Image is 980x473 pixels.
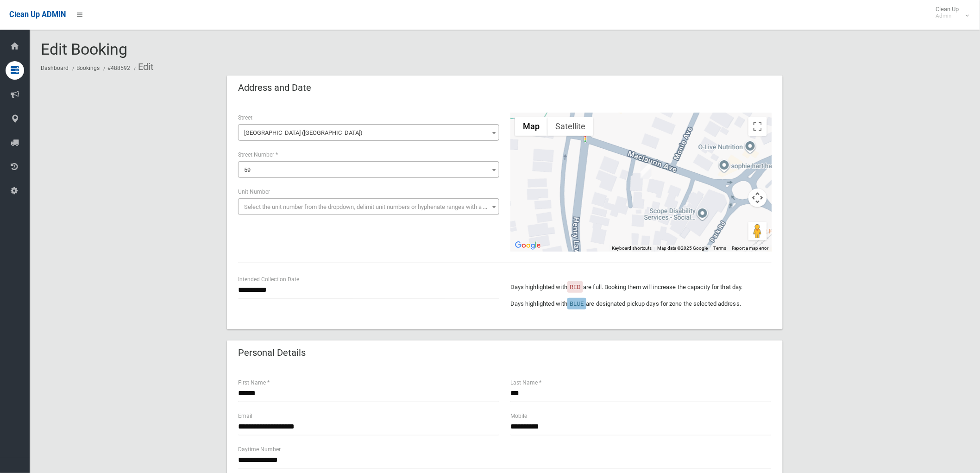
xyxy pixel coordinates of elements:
[227,79,322,97] header: Address and Date
[513,240,543,252] a: Open this area in Google Maps (opens a new window)
[748,222,767,240] button: Drag Pegman onto the map to open Street View
[748,189,767,207] button: Map camera controls
[657,246,708,251] span: Map data ©2025 Google
[107,65,130,71] a: #488592
[732,246,769,251] a: Report a map error
[936,13,959,19] small: Admin
[132,58,154,76] li: Edit
[238,161,499,178] span: 59
[713,246,726,251] a: Terms (opens in new tab)
[238,124,499,141] span: Maclaurin Avenue (EAST HILLS 2213)
[513,240,543,252] img: Google
[510,282,772,293] p: Days highlighted with are full. Booking them will increase the capacity for that day.
[227,344,317,362] header: Personal Details
[240,126,497,139] span: Maclaurin Avenue (EAST HILLS 2213)
[570,300,584,307] span: BLUE
[612,245,652,252] button: Keyboard shortcuts
[41,65,69,71] a: Dashboard
[244,203,503,210] span: Select the unit number from the dropdown, delimit unit numbers or hyphenate ranges with a comma
[515,117,547,136] button: Show street map
[748,117,767,136] button: Toggle fullscreen view
[9,10,66,19] span: Clean Up ADMIN
[510,298,772,309] p: Days highlighted with are designated pickup days for zone the selected address.
[931,6,968,19] span: Clean Up
[240,164,497,177] span: 59
[641,163,652,179] div: 59 Maclaurin Avenue, EAST HILLS NSW 2213
[41,40,127,58] span: Edit Booking
[76,65,100,71] a: Bookings
[547,117,593,136] button: Show satellite imagery
[244,166,251,173] span: 59
[570,284,581,290] span: RED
